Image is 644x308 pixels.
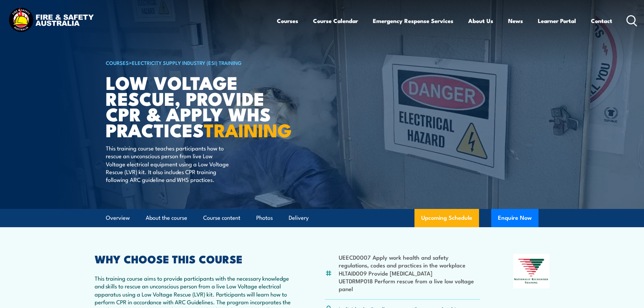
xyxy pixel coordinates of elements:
[339,277,480,293] li: UETDRMP018 Perform rescue from a live low voltage panel
[491,209,539,227] button: Enquire Now
[106,74,273,138] h1: Low Voltage Rescue, Provide CPR & Apply WHS Practices
[508,12,523,30] a: News
[538,12,576,30] a: Learner Portal
[256,209,273,227] a: Photos
[204,115,292,143] strong: TRAINING
[339,253,480,269] li: UEECD0007 Apply work health and safety regulations, codes and practices in the workplace
[106,58,273,67] h6: >
[203,209,240,227] a: Course content
[373,12,453,30] a: Emergency Response Services
[146,209,187,227] a: About the course
[313,12,358,30] a: Course Calendar
[513,254,550,288] img: Nationally Recognised Training logo.
[132,59,242,66] a: Electricity Supply Industry (ESI) Training
[468,12,493,30] a: About Us
[591,12,612,30] a: Contact
[95,254,292,263] h2: WHY CHOOSE THIS COURSE
[106,209,130,227] a: Overview
[106,144,229,184] p: This training course teaches participants how to rescue an unconscious person from live Low Volta...
[414,209,479,227] a: Upcoming Schedule
[106,59,129,66] a: COURSES
[339,269,480,277] li: HLTAID009 Provide [MEDICAL_DATA]
[289,209,309,227] a: Delivery
[277,12,298,30] a: Courses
